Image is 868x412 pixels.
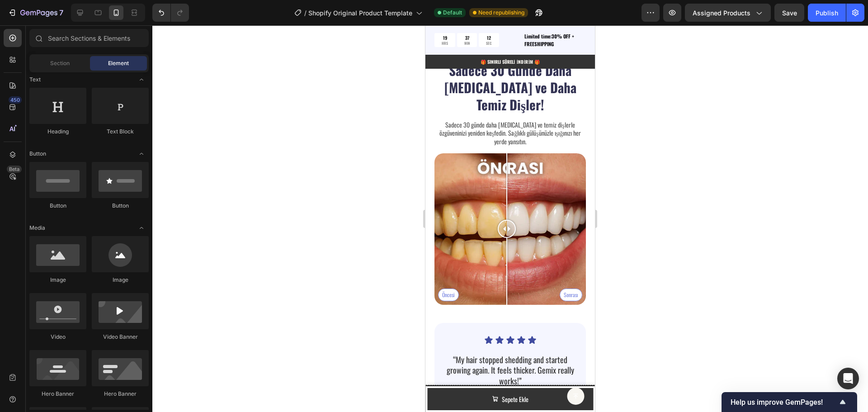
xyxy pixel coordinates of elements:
div: Image [29,276,86,284]
span: Shopify Original Product Template [308,8,412,18]
button: 7 [4,4,67,22]
button: Publish [808,4,846,22]
div: Heading [29,128,86,136]
div: Hero Banner [92,390,149,398]
span: Media [29,224,45,232]
iframe: Design area [425,25,595,412]
span: Toggle open [134,72,149,87]
span: Button [29,150,46,158]
span: Toggle open [134,147,149,161]
div: Text Block [92,128,149,136]
span: Text [29,76,41,84]
button: Assigned Products [685,4,771,22]
div: Undo/Redo [152,4,189,22]
span: Save [782,9,797,17]
div: Publish [816,8,838,18]
button: Save [774,4,804,22]
div: Image [92,276,149,284]
div: Hero Banner [29,390,86,398]
div: 450 [9,96,22,104]
span: / [304,8,307,18]
div: Video [29,333,86,341]
div: Open Intercom Messenger [837,368,859,389]
span: Default [443,9,462,17]
div: Button [29,202,86,210]
p: 7 [59,7,63,18]
div: Button [92,202,149,210]
span: Assigned Products [693,8,750,18]
button: Show survey - Help us improve GemPages! [731,397,848,407]
input: Search Sections & Elements [29,29,149,47]
span: Section [50,59,70,67]
span: Element [108,59,129,67]
span: Toggle open [134,221,149,235]
div: Beta [7,166,22,173]
div: Video Banner [92,333,149,341]
span: Help us improve GemPages! [731,398,837,407]
span: Need republishing [478,9,524,17]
